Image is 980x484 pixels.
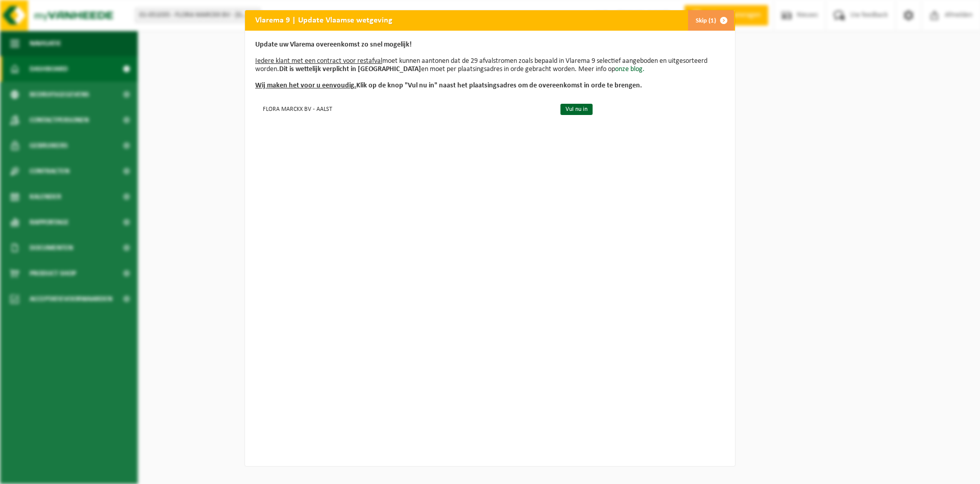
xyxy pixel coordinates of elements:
b: Update uw Vlarema overeenkomst zo snel mogelijk! [255,41,412,49]
a: Vul nu in [560,104,593,115]
u: Wij maken het voor u eenvoudig. [255,82,356,89]
h2: Vlarema 9 | Update Vlaamse wetgeving [245,10,403,30]
b: Dit is wettelijk verplicht in [GEOGRAPHIC_DATA] [279,65,421,73]
u: Iedere klant met een contract voor restafval [255,57,382,65]
td: FLORA MARCKX BV - AALST [255,100,552,117]
iframe: chat widget [5,462,170,484]
p: moet kunnen aantonen dat de 29 afvalstromen zoals bepaald in Vlarema 9 selectief aangeboden en ui... [255,41,725,90]
a: onze blog. [615,65,645,73]
b: Klik op de knop "Vul nu in" naast het plaatsingsadres om de overeenkomst in orde te brengen. [255,82,642,89]
button: Skip (1) [688,10,734,31]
